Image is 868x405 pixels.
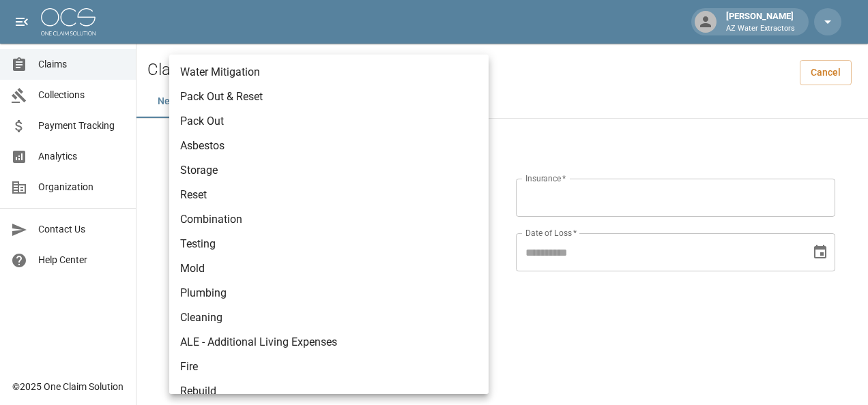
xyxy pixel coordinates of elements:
li: Storage [169,158,489,183]
li: Rebuild [169,379,489,404]
li: Combination [169,207,489,232]
li: Asbestos [169,134,489,158]
li: Testing [169,232,489,256]
li: Plumbing [169,281,489,305]
li: Fire [169,355,489,379]
li: Cleaning [169,305,489,330]
li: ALE - Additional Living Expenses [169,330,489,355]
li: Mold [169,256,489,281]
li: Water Mitigation [169,60,489,85]
li: Reset [169,183,489,207]
li: Pack Out [169,109,489,134]
li: Pack Out & Reset [169,85,489,109]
